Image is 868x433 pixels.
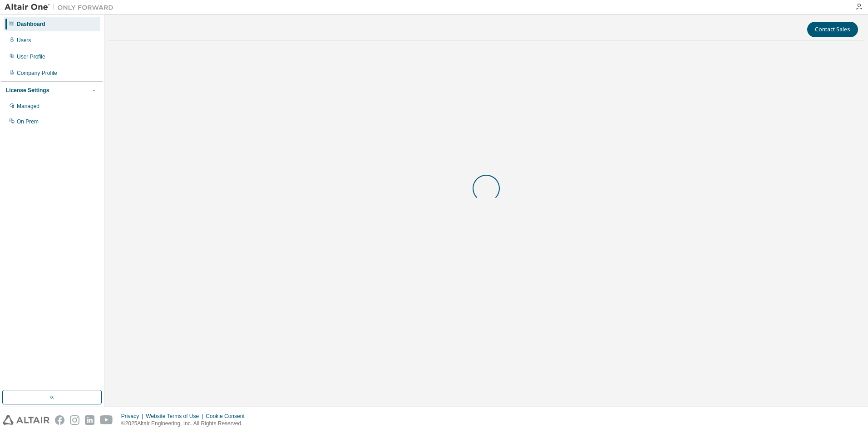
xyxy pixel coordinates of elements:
[17,53,45,60] div: User Profile
[17,20,45,28] div: Dashboard
[5,3,118,12] img: Altair One
[121,420,250,428] p: © 2025 Altair Engineering, Inc. All Rights Reserved.
[807,22,858,37] button: Contact Sales
[121,413,146,420] div: Privacy
[3,415,49,425] img: altair_logo.svg
[206,413,250,420] div: Cookie Consent
[6,87,49,94] div: License Settings
[55,415,64,425] img: facebook.svg
[70,415,79,425] img: instagram.svg
[85,415,94,425] img: linkedin.svg
[17,37,31,44] div: Users
[100,415,113,425] img: youtube.svg
[146,413,206,420] div: Website Terms of Use
[17,118,39,125] div: On Prem
[17,69,57,77] div: Company Profile
[17,103,39,110] div: Managed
